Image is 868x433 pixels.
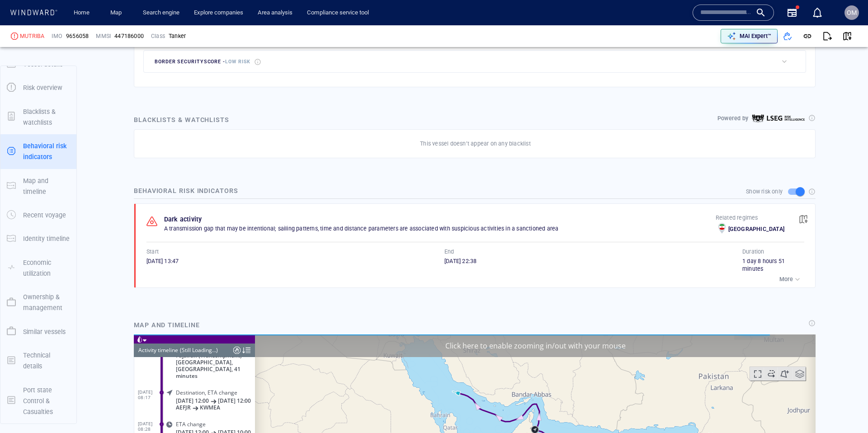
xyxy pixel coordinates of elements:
[254,5,296,21] button: Area analysis
[84,63,117,70] span: [DATE] 12:00
[23,141,70,163] p: Behavioral risk indicators
[66,32,89,40] span: 9656058
[4,130,121,155] dl: [DATE] 13:52Strait PassageHormuz, 5 hours
[837,26,857,46] button: View on map
[190,5,247,21] a: Explore companies
[643,33,658,46] div: tooltips.createAOI
[155,229,194,243] div: [DATE] - [DATE]
[779,275,793,283] p: More
[0,327,76,335] a: Similar vessels
[742,248,764,256] p: Duration
[42,94,75,101] span: [DATE] 12:00
[4,204,121,229] dl: [DATE] 00:44EEZ Visit[GEOGRAPHIC_DATA], 2 hours
[139,5,183,21] button: Search engine
[5,9,44,23] div: Activity timeline
[96,32,111,40] p: MMSI
[643,33,658,46] button: Create an AOI.
[0,181,76,190] a: Map and timeline
[4,161,28,172] span: [DATE] 20:08
[42,111,63,118] span: EEZ Visit
[717,114,748,122] p: Powered by
[225,59,250,65] span: Low risk
[99,9,107,23] div: Compliance Activities
[114,32,144,40] div: 447186000
[42,136,78,143] span: Strait Passage
[0,227,76,250] button: Identity timeline
[46,9,84,23] div: (Still Loading...)
[817,26,837,46] button: Export report
[146,258,179,264] span: [DATE] 13:47
[0,134,76,169] button: Behavioral risk indicators
[23,350,70,372] p: Technical details
[23,257,70,279] p: Economic utilization
[42,161,63,168] span: EEZ Visit
[0,263,76,272] a: Economic utilization
[151,32,165,40] p: Class
[562,273,587,279] a: Mapbox
[740,32,771,40] p: MAI Expert™
[4,86,28,97] span: [DATE] 08:28
[42,55,104,61] span: Destination, ETA change
[0,112,76,121] a: Blacklists & watchlists
[42,70,57,76] span: AEFJR
[777,273,804,286] button: More
[588,273,632,279] a: OpenStreetMap
[4,80,121,105] dl: [DATE] 08:28ETA change[DATE] 12:00[DATE] 10:00
[23,326,66,337] p: Similar vessels
[793,209,813,229] button: View on map
[4,55,28,66] span: [DATE] 08:17
[42,18,121,45] span: Fujairah (Transshipment) [GEOGRAPHIC_DATA], [GEOGRAPHIC_DATA], 41 minutes
[11,33,18,40] div: High risk
[42,86,72,93] span: ETA change
[124,267,164,278] a: Mapbox logo
[126,228,212,244] button: 18 days[DATE]-[DATE]
[778,26,797,46] button: Add to vessel list
[133,232,153,239] span: 18 days
[728,225,784,233] p: [GEOGRAPHIC_DATA]
[4,136,28,147] span: [DATE] 13:52
[4,105,121,130] dl: [DATE] 11:36EEZ Visit[GEOGRAPHIC_DATA], 8 hours
[4,48,121,80] dl: [DATE] 08:17Destination, ETA change[DATE] 12:00[DATE] 12:00AEFJRKWMEA
[0,59,76,68] a: Vessel details
[146,248,159,256] p: Start
[0,285,76,320] button: Ownership & management
[630,33,643,46] div: Toggle vessel historical path
[42,144,85,151] span: Hormuz, 5 hours
[67,5,96,21] button: Home
[164,214,202,225] p: Dark activity
[23,233,70,244] p: Identity timeline
[42,219,120,226] span: [GEOGRAPHIC_DATA], 2 hours
[132,113,231,127] div: Blacklists & watchlists
[4,155,121,179] dl: [DATE] 20:08EEZ Visit[GEOGRAPHIC_DATA], 3 hours
[103,5,132,21] button: Map
[0,251,76,286] button: Economic utilization
[23,210,66,221] p: Recent voyage
[0,298,76,306] a: Ownership & management
[0,344,76,378] button: Technical details
[635,273,679,279] a: Improve this map
[0,147,76,155] a: Behavioral risk indicators
[4,211,28,221] span: [DATE] 00:44
[444,258,476,264] span: [DATE] 22:38
[303,5,373,21] button: Compliance service tool
[23,175,70,198] p: Map and timeline
[812,7,823,18] div: Notification center
[42,63,75,70] span: [DATE] 12:00
[4,186,28,197] span: [DATE] 23:40
[0,83,76,92] a: Risk overview
[0,396,76,405] a: Port state Control & Casualties
[0,356,76,364] a: Technical details
[4,235,28,246] span: [DATE] 02:33
[164,225,716,233] p: A transmission gap that may be intentional; sailing patterns, time and distance parameters are as...
[42,169,120,176] span: [GEOGRAPHIC_DATA], 3 hours
[42,119,120,126] span: [GEOGRAPHIC_DATA], 8 hours
[716,214,784,222] p: Related regimes
[130,316,203,334] div: Map and timeline
[0,203,76,227] button: Recent voyage
[843,4,861,22] button: OM
[23,385,70,418] p: Port state Control & Casualties
[20,32,44,40] span: MUTRIBA
[42,211,63,217] span: EEZ Visit
[66,70,86,76] span: KWMEA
